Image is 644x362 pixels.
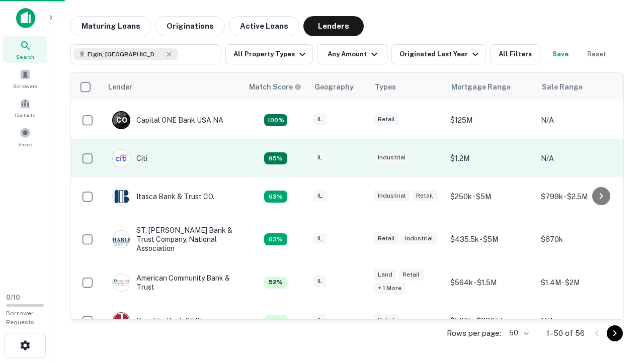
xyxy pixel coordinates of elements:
[15,111,35,119] span: Contacts
[313,314,327,326] div: IL
[445,216,536,263] td: $435.5k - $5M
[16,8,35,28] img: capitalize-icon.png
[399,48,481,60] div: Originated Last Year
[536,139,626,177] td: N/A
[225,44,313,64] button: All Property Types
[314,81,354,93] div: Geography
[536,73,626,101] th: Sale Range
[264,277,287,289] div: Capitalize uses an advanced AI algorithm to match your search with the best lender. The match sco...
[375,81,396,93] div: Types
[113,150,130,167] img: picture
[3,94,47,121] a: Contacts
[264,152,287,164] div: Capitalize uses an advanced AI algorithm to match your search with the best lender. The match sco...
[581,44,613,64] button: Reset
[264,315,287,327] div: Capitalize uses an advanced AI algorithm to match your search with the best lender. The match sco...
[317,44,387,64] button: Any Amount
[447,327,501,339] p: Rows per page:
[3,65,47,92] a: Borrowers
[116,115,127,126] p: C O
[88,50,163,59] span: Elgin, [GEOGRAPHIC_DATA], [GEOGRAPHIC_DATA]
[308,73,369,101] th: Geography
[536,263,626,302] td: $1.4M - $2M
[16,53,34,61] span: Search
[3,123,47,150] a: Saved
[374,283,406,294] div: + 1 more
[108,81,132,93] div: Lender
[313,190,327,202] div: IL
[544,44,577,64] button: Save your search to get updates of matches that match your search criteria.
[546,327,585,339] p: 1–50 of 56
[6,310,34,326] span: Borrower Requests
[313,152,327,163] div: IL
[505,326,530,340] div: 50
[264,114,287,126] div: Capitalize uses an advanced AI algorithm to match your search with the best lender. The match sco...
[70,16,151,36] button: Maturing Loans
[6,294,20,301] span: 0 / 10
[3,36,47,63] a: Search
[401,233,437,244] div: Industrial
[102,73,243,101] th: Lender
[374,269,396,281] div: Land
[313,114,327,125] div: IL
[112,149,147,167] div: Citi
[445,101,536,139] td: $125M
[18,140,33,148] span: Saved
[229,16,299,36] button: Active Loans
[112,226,233,253] div: ST. [PERSON_NAME] Bank & Trust Company, National Association
[243,73,308,101] th: Capitalize uses an advanced AI algorithm to match your search with the best lender. The match sco...
[536,101,626,139] td: N/A
[536,302,626,340] td: N/A
[451,81,511,93] div: Mortgage Range
[536,216,626,263] td: $670k
[113,188,130,205] img: picture
[542,81,583,93] div: Sale Range
[369,73,445,101] th: Types
[374,152,410,163] div: Industrial
[445,139,536,177] td: $1.2M
[391,44,486,64] button: Originated Last Year
[594,282,644,330] iframe: Chat Widget
[398,269,424,281] div: Retail
[249,81,299,93] h6: Match Score
[112,274,233,292] div: American Community Bank & Trust
[445,177,536,216] td: $250k - $5M
[374,314,399,326] div: Retail
[374,190,410,202] div: Industrial
[374,233,399,244] div: Retail
[264,191,287,203] div: Capitalize uses an advanced AI algorithm to match your search with the best lender. The match sco...
[113,231,130,248] img: picture
[13,82,37,90] span: Borrowers
[113,312,130,329] img: picture
[313,276,327,287] div: IL
[264,233,287,245] div: Capitalize uses an advanced AI algorithm to match your search with the best lender. The match sco...
[112,111,223,129] div: Capital ONE Bank USA NA
[249,81,301,93] div: Capitalize uses an advanced AI algorithm to match your search with the best lender. The match sco...
[445,73,536,101] th: Mortgage Range
[536,177,626,216] td: $799k - $2.5M
[112,312,222,330] div: Republic Bank Of Chicago
[445,263,536,302] td: $564k - $1.5M
[445,302,536,340] td: $500k - $880.5k
[113,274,130,291] img: picture
[313,233,327,244] div: IL
[303,16,364,36] button: Lenders
[112,188,214,206] div: Itasca Bank & Trust CO.
[490,44,540,64] button: All Filters
[607,325,623,341] button: Go to next page
[155,16,225,36] button: Originations
[412,190,437,202] div: Retail
[374,114,399,125] div: Retail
